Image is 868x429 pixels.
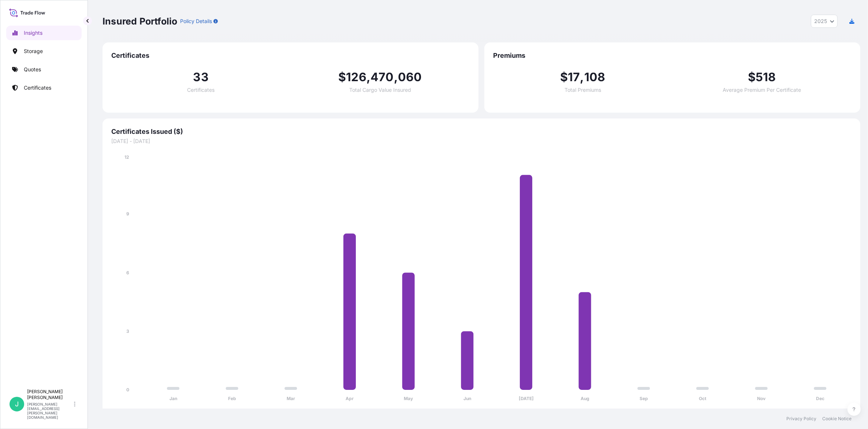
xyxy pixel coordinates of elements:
tspan: 3 [126,328,129,334]
span: Total Premiums [565,87,601,93]
tspan: [DATE] [519,396,534,402]
span: 470 [370,71,394,83]
a: Privacy Policy [786,416,816,422]
p: [PERSON_NAME] [PERSON_NAME] [27,389,72,400]
span: $ [560,71,568,83]
span: 126 [346,71,366,83]
tspan: Dec [816,396,824,402]
p: [PERSON_NAME][EMAIL_ADDRESS][PERSON_NAME][DOMAIN_NAME] [27,402,72,419]
tspan: Aug [581,396,589,402]
span: $ [748,71,756,83]
span: , [394,71,398,83]
button: Year Selector [811,15,838,28]
span: J [15,400,19,408]
p: Policy Details [180,18,212,25]
p: Insured Portfolio [103,15,177,27]
a: Quotes [6,62,82,77]
span: Total Cargo Value Insured [349,87,411,93]
a: Certificates [6,80,82,95]
span: , [580,71,584,83]
p: Quotes [24,66,41,73]
a: Insights [6,26,82,40]
span: 17 [568,71,580,83]
tspan: Sep [640,396,648,402]
span: Certificates [187,87,215,93]
tspan: May [404,396,414,402]
span: Certificates [111,51,470,60]
tspan: Apr [346,396,354,402]
span: 33 [193,71,209,83]
tspan: Feb [228,396,236,402]
span: 2025 [814,18,827,25]
tspan: 9 [126,211,129,217]
tspan: Mar [287,396,295,402]
span: Premiums [493,51,852,60]
span: , [366,71,370,83]
span: 060 [398,71,422,83]
a: Cookie Notice [822,416,852,422]
p: Insights [24,29,42,37]
span: 108 [584,71,606,83]
span: [DATE] - [DATE] [111,138,852,145]
tspan: 12 [124,154,129,160]
span: $ [338,71,346,83]
span: Average Premium Per Certificate [723,87,801,93]
tspan: Oct [699,396,707,402]
p: Certificates [24,84,51,91]
span: Certificates Issued ($) [111,127,852,136]
p: Storage [24,48,43,55]
tspan: 6 [126,270,129,275]
tspan: Jun [463,396,471,402]
tspan: Jan [169,396,177,402]
tspan: 0 [126,387,129,392]
span: 518 [756,71,776,83]
a: Storage [6,44,82,59]
tspan: Nov [757,396,766,402]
